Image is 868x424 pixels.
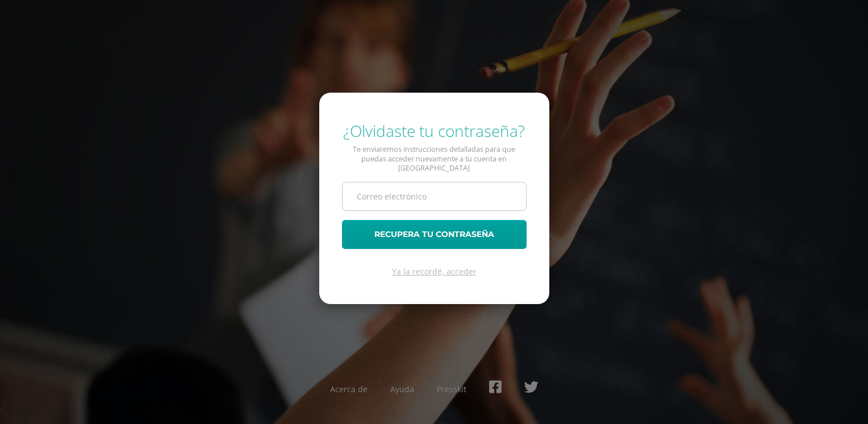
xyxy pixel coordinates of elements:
[437,384,466,394] a: Presskit
[342,220,527,249] button: Recupera tu contraseña
[392,266,477,277] a: Ya la recordé, acceder
[342,145,527,173] p: Te enviaremos instrucciones detalladas para que puedas acceder nuevamente a tu cuenta en [GEOGRAP...
[343,182,526,210] input: Correo electrónico
[342,120,527,142] div: ¿Olvidaste tu contraseña?
[330,384,368,394] a: Acerca de
[390,384,414,394] a: Ayuda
